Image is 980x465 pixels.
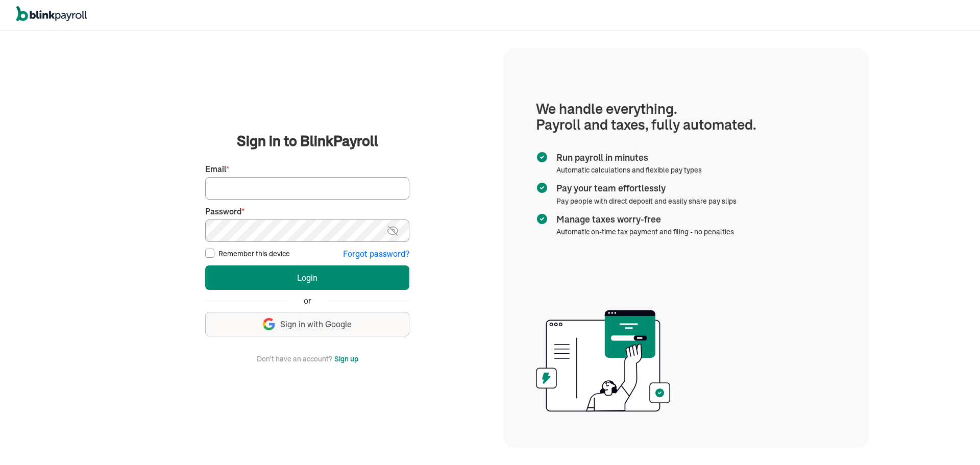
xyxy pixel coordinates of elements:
span: Pay people with direct deposit and easily share pay slips [556,197,737,206]
span: Pay your team effortlessly [556,182,732,195]
button: Login [205,265,409,290]
span: Run payroll in minutes [556,151,698,164]
button: Forgot password? [343,248,409,260]
span: Don't have an account? [257,353,332,365]
img: google [263,318,275,330]
button: Sign up [334,353,358,365]
span: Automatic calculations and flexible pay types [556,165,702,175]
button: Sign in with Google [205,312,409,336]
span: Sign in to BlinkPayroll [237,131,378,151]
img: eye [386,225,399,237]
img: logo [16,6,87,21]
span: Manage taxes worry-free [556,213,730,226]
label: Remember this device [218,249,290,259]
span: Sign in with Google [280,319,352,330]
img: illustration [536,307,670,415]
img: checkmark [536,182,548,194]
label: Email [205,163,409,175]
img: checkmark [536,213,548,225]
input: Your email address [205,177,409,200]
label: Password [205,206,409,217]
img: checkmark [536,151,548,163]
span: Automatic on-time tax payment and filing - no penalties [556,227,734,236]
span: or [304,295,311,307]
h1: We handle everything. Payroll and taxes, fully automated. [536,101,836,133]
